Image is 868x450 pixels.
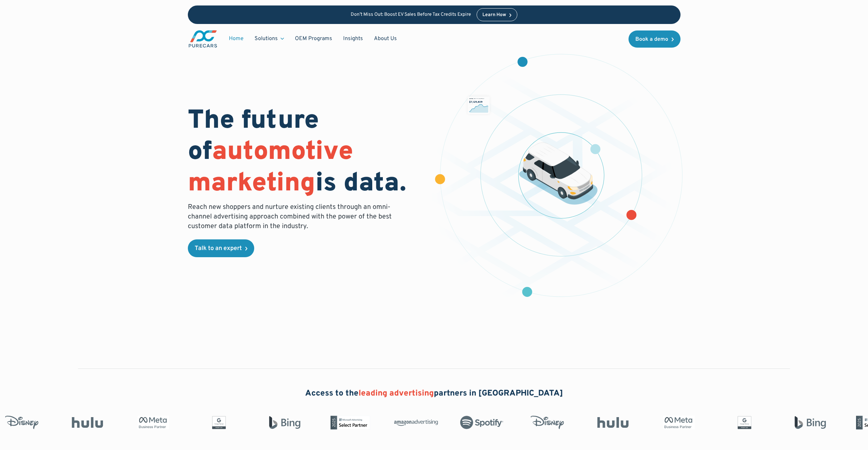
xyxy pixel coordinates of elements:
[305,388,563,400] h2: Access to the partners in [GEOGRAPHIC_DATA]
[188,136,353,200] span: automotive marketing
[711,416,754,429] img: Google Partner
[289,32,338,45] a: OEM Programs
[629,30,681,48] a: Book a demo
[359,388,434,399] span: leading advertising
[477,8,517,21] a: Learn How
[188,239,254,257] a: Talk to an expert
[448,416,492,429] img: Spotify
[482,13,506,17] div: Learn How
[188,202,396,231] p: Reach new shoppers and nurture existing clients through an omni-channel advertising approach comb...
[579,417,623,428] img: Hulu
[519,142,598,205] img: illustration of a vehicle
[188,29,218,48] img: purecars logo
[338,32,368,45] a: Insights
[351,12,471,18] p: Don’t Miss Out: Boost EV Sales Before Tax Credits Expire
[635,37,668,42] div: Book a demo
[188,106,426,200] h1: The future of is data.
[514,416,557,429] img: Disney
[195,246,242,252] div: Talk to an expert
[119,416,163,429] img: Meta Business Partner
[645,416,689,429] img: Meta Business Partner
[251,416,295,429] img: Bing
[188,29,218,48] a: main
[54,417,98,428] img: Hulu
[255,35,278,42] div: Solutions
[776,416,820,429] img: Bing
[468,97,490,114] img: chart showing monthly dealership revenue of $7m
[316,416,360,429] img: Microsoft Advertising Partner
[382,417,426,428] img: Amazon Advertising
[185,416,229,429] img: Google Partner
[368,32,402,45] a: About Us
[249,32,289,45] div: Solutions
[223,32,249,45] a: Home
